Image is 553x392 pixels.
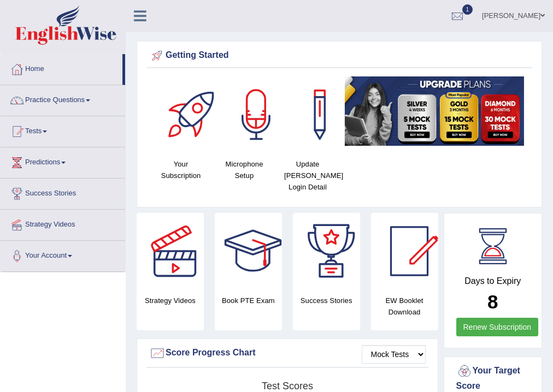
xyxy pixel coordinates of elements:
[1,54,122,81] a: Home
[155,158,207,181] h4: Your Subscription
[281,158,334,193] h4: Update [PERSON_NAME] Login Detail
[218,158,270,181] h4: Microphone Setup
[345,76,524,146] img: small5.jpg
[456,318,539,336] a: Renew Subscription
[1,210,125,237] a: Strategy Videos
[149,47,530,64] div: Getting Started
[262,381,313,391] tspan: Test scores
[293,295,360,306] h4: Success Stories
[371,295,438,318] h4: EW Booklet Download
[1,116,125,144] a: Tests
[487,291,498,312] b: 8
[1,85,125,112] a: Practice Questions
[456,276,530,286] h4: Days to Expiry
[1,241,125,268] a: Your Account
[149,345,426,361] div: Score Progress Chart
[137,295,204,306] h4: Strategy Videos
[215,295,282,306] h4: Book PTE Exam
[1,179,125,206] a: Success Stories
[462,4,473,15] span: 1
[1,147,125,175] a: Predictions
